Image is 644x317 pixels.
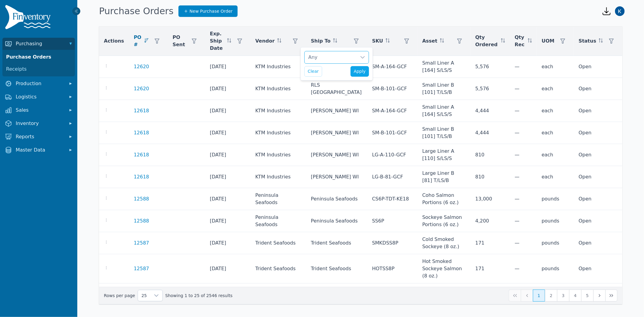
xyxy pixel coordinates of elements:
[2,91,75,103] button: Logistics
[306,78,367,100] td: RLS [GEOGRAPHIC_DATA]
[537,100,574,122] td: each
[354,68,366,75] span: Apply
[16,80,64,87] span: Production
[16,133,64,140] span: Reports
[574,188,622,210] td: Open
[251,283,306,306] td: Trident Seafoods
[418,100,471,122] td: Small Liner A [164] S/LS/S
[367,254,417,283] td: HOTSS8P
[574,78,622,100] td: Open
[306,100,367,122] td: [PERSON_NAME] WI
[251,144,306,166] td: KTM Industries
[418,166,471,188] td: Large Liner B [81] T/LS/B
[542,37,555,45] span: UOM
[537,283,574,306] td: pounds
[574,122,622,144] td: Open
[510,122,537,144] td: —
[2,144,75,156] button: Master Data
[306,232,367,254] td: Trident Seafoods
[537,188,574,210] td: pounds
[470,166,510,188] td: 810
[306,254,367,283] td: Trident Seafoods
[134,34,142,48] span: PO #
[367,100,417,122] td: SM-A-164-GCF
[205,100,251,122] td: [DATE]
[205,283,251,306] td: [DATE]
[16,146,64,154] span: Master Data
[367,188,417,210] td: CS6P-TDT-KE18
[470,56,510,78] td: 5,576
[475,34,498,48] span: Qty Ordered
[190,8,233,14] span: New Purchase Order
[205,78,251,100] td: [DATE]
[605,290,617,302] button: Last Page
[510,283,537,306] td: —
[470,254,510,283] td: 171
[367,283,417,306] td: POLCK6CP
[205,188,251,210] td: [DATE]
[418,144,471,166] td: Large Liner A [110] S/LS/S
[533,290,545,302] button: Page 1
[569,290,581,302] button: Page 4
[134,239,149,247] a: 12587
[422,37,437,45] span: Asset
[372,37,383,45] span: SKU
[470,210,510,232] td: 4,200
[470,144,510,166] td: 810
[470,78,510,100] td: 5,576
[4,51,74,63] a: Purchase Orders
[418,122,471,144] td: Small Liner B [101] T/LS/B
[99,6,174,17] h1: Purchase Orders
[251,166,306,188] td: KTM Industries
[251,100,306,122] td: KTM Industries
[510,232,537,254] td: —
[351,66,369,77] button: Apply
[470,122,510,144] td: 4,444
[138,290,151,301] span: Rows per page
[578,37,596,45] span: Status
[418,210,471,232] td: Sockeye Salmon Portions (6 oz.)
[418,283,471,306] td: [PERSON_NAME] (6 oz.)
[367,78,417,100] td: SM-B-101-GCF
[134,151,149,158] a: 12618
[545,290,557,302] button: Page 2
[510,144,537,166] td: —
[367,144,417,166] td: LG-A-110-GCF
[178,5,238,17] a: New Purchase Order
[134,265,149,272] a: 12587
[615,6,625,16] img: Kathleen Gray
[537,78,574,100] td: each
[367,166,417,188] td: LG-B-81-GCF
[418,232,471,254] td: Cold Smoked Sockeye (8 oz.)
[510,188,537,210] td: —
[205,122,251,144] td: [DATE]
[537,254,574,283] td: pounds
[470,100,510,122] td: 4,444
[574,56,622,78] td: Open
[574,232,622,254] td: Open
[134,63,149,70] a: 12620
[470,188,510,210] td: 13,000
[210,30,225,52] span: Exp. Ship Date
[205,166,251,188] td: [DATE]
[251,78,306,100] td: KTM Industries
[537,232,574,254] td: pounds
[306,122,367,144] td: [PERSON_NAME] WI
[205,210,251,232] td: [DATE]
[367,210,417,232] td: SS6P
[205,254,251,283] td: [DATE]
[306,188,367,210] td: Peninsula Seafoods
[134,85,149,92] a: 12620
[311,37,331,45] span: Ship To
[557,290,569,302] button: Page 3
[2,38,75,50] button: Purchasing
[510,56,537,78] td: —
[306,283,367,306] td: Trident Seafoods
[367,122,417,144] td: SM-B-101-GCF
[574,283,622,306] td: Open
[304,66,322,77] button: Clear
[134,129,149,136] a: 12618
[173,34,186,48] span: PO Sent
[16,107,64,114] span: Sales
[251,188,306,210] td: Peninsula Seafoods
